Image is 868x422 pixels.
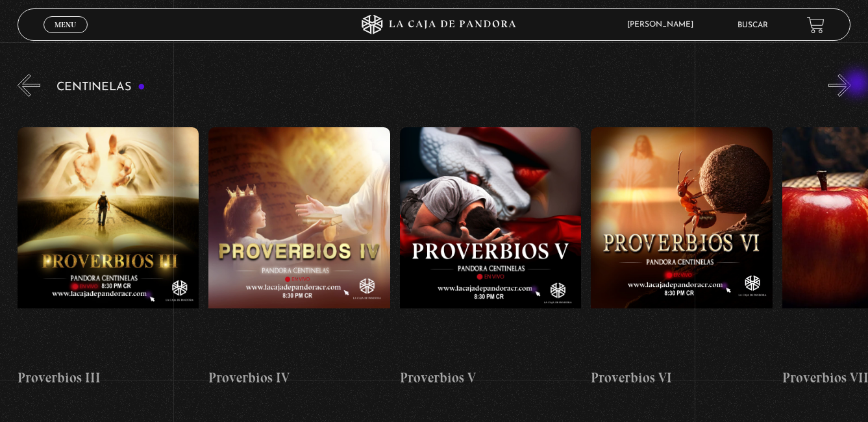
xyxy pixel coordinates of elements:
h4: Proverbios VI [591,367,772,388]
h4: Proverbios IV [208,367,390,388]
h4: Proverbios V [400,367,581,388]
button: Previous [18,74,40,97]
a: Proverbios III [18,106,199,408]
button: Next [828,74,851,97]
a: Proverbios V [400,106,581,408]
span: Menu [55,21,76,29]
span: [PERSON_NAME] [621,21,706,29]
a: Proverbios IV [208,106,390,408]
h3: Centinelas [56,81,145,93]
h4: Proverbios III [18,367,199,388]
a: Buscar [738,21,768,29]
span: Cerrar [51,32,81,41]
a: Proverbios VI [591,106,772,408]
a: View your shopping cart [807,16,825,34]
